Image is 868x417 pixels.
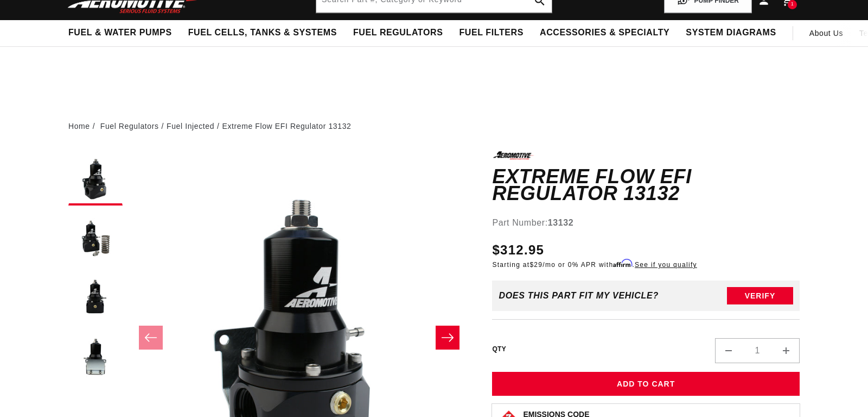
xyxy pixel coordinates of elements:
[68,211,123,265] button: Load image 2 in gallery view
[167,120,222,132] li: Fuel Injected
[353,27,443,39] span: Fuel Regulators
[499,291,659,301] div: Does This part fit My vehicle?
[139,326,163,350] button: Slide left
[68,27,172,39] span: Fuel & Water Pumps
[548,218,574,227] strong: 13132
[100,120,167,132] li: Fuel Regulators
[188,27,337,39] span: Fuel Cells, Tanks & Systems
[492,168,800,202] h1: Extreme Flow EFI Regulator 13132
[68,331,123,385] button: Load image 4 in gallery view
[492,216,800,230] div: Part Number:
[686,27,776,39] span: System Diagrams
[436,326,459,350] button: Slide right
[459,27,524,39] span: Fuel Filters
[635,261,697,269] a: See if you qualify - Learn more about Affirm Financing (opens in modal)
[809,29,843,38] span: About Us
[68,271,123,325] button: Load image 3 in gallery view
[345,20,451,46] summary: Fuel Regulators
[180,20,345,46] summary: Fuel Cells, Tanks & Systems
[492,240,544,260] span: $312.95
[529,261,542,269] span: $29
[727,287,793,304] button: Verify
[68,120,90,132] a: Home
[540,27,669,39] span: Accessories & Specialty
[678,20,784,46] summary: System Diagrams
[451,20,532,46] summary: Fuel Filters
[492,345,506,354] label: QTY
[492,372,800,396] button: Add to Cart
[492,260,697,270] p: Starting at /mo or 0% APR with .
[68,151,123,206] button: Load image 1 in gallery view
[532,20,678,46] summary: Accessories & Specialty
[222,120,352,132] li: Extreme Flow EFI Regulator 13132
[801,20,851,46] a: About Us
[60,20,180,46] summary: Fuel & Water Pumps
[68,120,800,132] nav: breadcrumbs
[613,259,632,267] span: Affirm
